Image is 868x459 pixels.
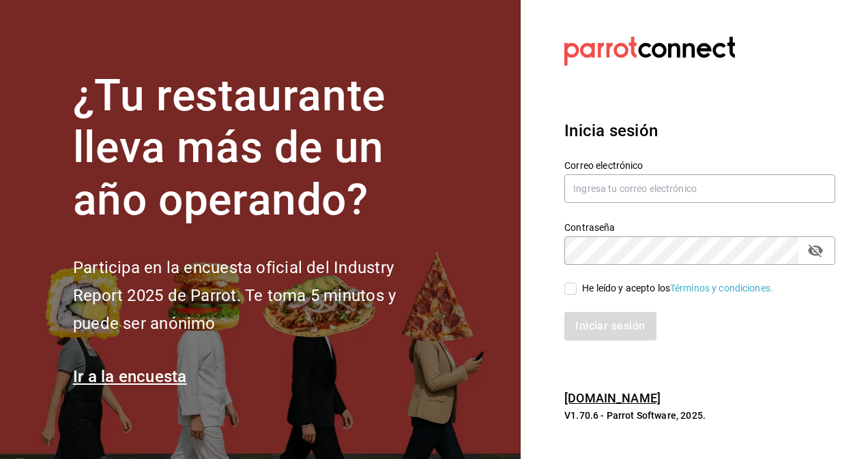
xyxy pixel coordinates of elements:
[73,70,442,227] h1: ¿Tu restaurante lleva más de un año operando?
[73,254,442,337] h2: Participa en la encuesta oficial del Industry Report 2025 de Parrot. Te toma 5 minutos y puede se...
[564,160,835,170] label: Correo electrónico
[564,174,835,203] input: Ingresa tu correo electrónico
[582,281,773,296] div: He leído y acepto los
[564,409,835,422] p: V1.70.6 - Parrot Software, 2025.
[564,118,835,143] h3: Inicia sesión
[670,283,773,294] a: Términos y condiciones.
[564,391,661,405] a: [DOMAIN_NAME]
[804,239,827,262] button: passwordField
[73,367,187,386] a: Ir a la encuesta
[564,222,835,232] label: Contraseña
